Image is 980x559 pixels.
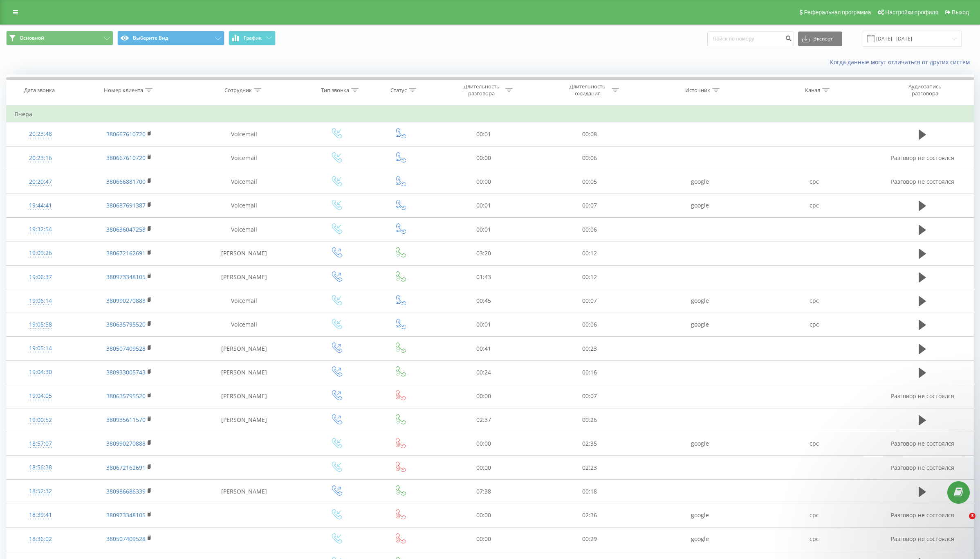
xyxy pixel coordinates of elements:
td: 00:18 [536,480,642,503]
span: 3 [969,513,976,519]
a: 380667610720 [106,130,146,138]
td: Voicemail [184,146,303,170]
td: google [643,289,757,313]
div: 19:44:41 [15,198,66,214]
div: Длительность разговора [460,83,503,97]
div: 18:36:02 [15,531,66,547]
div: Источник [685,87,710,94]
a: 380672162691 [106,464,146,471]
div: Сотрудник [224,87,252,94]
a: 380666881700 [106,178,146,185]
td: 00:00 [431,146,536,170]
td: google [643,432,757,455]
a: 380636047258 [106,225,146,233]
td: 02:35 [536,432,642,455]
td: [PERSON_NAME] [184,480,303,503]
a: 380935611570 [106,416,146,424]
td: cpc [757,432,872,455]
a: 380635795520 [106,320,146,328]
td: 00:01 [431,122,536,146]
a: 380635795520 [106,392,146,400]
td: 03:20 [431,241,536,265]
span: Разговор не состоялся [891,535,954,543]
td: 00:12 [536,241,642,265]
td: [PERSON_NAME] [184,384,303,408]
td: cpc [757,170,872,194]
div: 19:00:52 [15,412,66,428]
td: google [643,503,757,527]
div: 19:32:54 [15,221,66,237]
td: 00:00 [431,527,536,551]
button: Основной [6,31,113,45]
td: 00:00 [431,384,536,408]
td: Voicemail [184,218,303,241]
td: 00:16 [536,361,642,384]
div: 20:23:16 [15,150,66,166]
a: 380973348105 [106,511,146,519]
td: Voicemail [184,170,303,194]
a: 380990270888 [106,297,146,304]
td: 00:24 [431,361,536,384]
span: Настройки профиля [885,9,938,16]
a: 380672162691 [106,249,146,257]
td: 00:01 [431,194,536,217]
td: 00:01 [431,313,536,336]
a: 380667610720 [106,154,146,162]
td: 07:38 [431,480,536,503]
td: google [643,313,757,336]
td: 00:45 [431,289,536,313]
td: 00:00 [431,456,536,480]
td: 00:23 [536,337,642,361]
td: 00:00 [431,503,536,527]
span: График [244,35,262,41]
div: 19:09:26 [15,245,66,261]
td: google [643,527,757,551]
td: [PERSON_NAME] [184,265,303,289]
div: Статус [390,87,407,94]
td: 00:06 [536,313,642,336]
div: 20:20:47 [15,174,66,190]
td: Voicemail [184,122,303,146]
td: 00:07 [536,384,642,408]
td: 00:08 [536,122,642,146]
td: Вчера [7,106,974,122]
td: [PERSON_NAME] [184,241,303,265]
td: 00:07 [536,289,642,313]
div: 18:56:38 [15,460,66,476]
iframe: Intercom live chat [952,513,972,532]
td: google [643,194,757,217]
td: 00:06 [536,146,642,170]
div: Тип звонка [321,87,349,94]
a: 380687691387 [106,201,146,209]
div: 19:06:37 [15,269,66,285]
div: Канал [805,87,820,94]
td: cpc [757,527,872,551]
a: 380507409528 [106,345,146,352]
div: 19:05:14 [15,340,66,356]
a: 380973348105 [106,273,146,281]
a: 380986686339 [106,487,146,495]
span: Реферальная программа [804,9,871,16]
td: 00:05 [536,170,642,194]
span: Разговор не состоялся [891,154,954,162]
div: 19:06:14 [15,293,66,309]
button: График [229,31,276,45]
input: Поиск по номеру [707,32,794,46]
td: Voicemail [184,313,303,336]
td: cpc [757,289,872,313]
td: google [643,170,757,194]
td: cpc [757,313,872,336]
a: 380507409528 [106,535,146,543]
td: 02:23 [536,456,642,480]
a: Когда данные могут отличаться от других систем [830,58,974,66]
div: 20:23:48 [15,126,66,142]
td: cpc [757,503,872,527]
a: 380933005743 [106,368,146,376]
td: 02:36 [536,503,642,527]
td: 00:00 [431,432,536,455]
td: 01:43 [431,265,536,289]
td: [PERSON_NAME] [184,361,303,384]
div: 19:04:30 [15,364,66,380]
div: Дата звонка [24,87,55,94]
span: Выход [952,9,969,16]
